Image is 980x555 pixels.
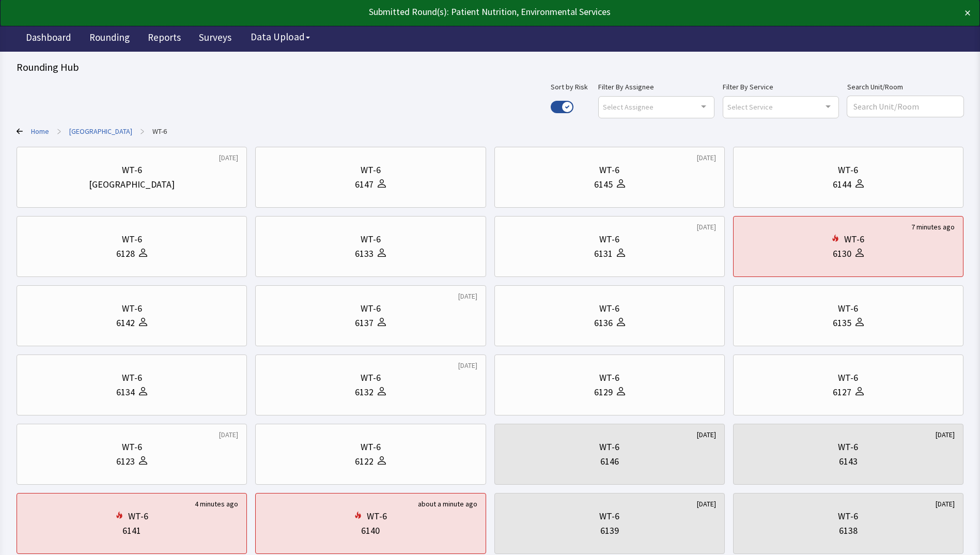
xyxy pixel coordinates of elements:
[57,121,61,142] span: >
[599,509,619,523] div: WT-6
[122,371,142,385] div: WT-6
[355,385,374,399] div: 6132
[599,301,619,316] div: WT-6
[355,177,374,192] div: 6147
[152,126,167,136] a: WT-6
[599,440,619,454] div: WT-6
[594,246,613,261] div: 6131
[122,163,142,177] div: WT-6
[141,121,144,142] span: >
[833,385,851,399] div: 6127
[140,26,189,52] a: Reports
[723,81,839,93] label: Filter By Service
[936,429,955,440] div: [DATE]
[122,232,142,246] div: WT-6
[594,316,613,330] div: 6136
[833,246,851,261] div: 6130
[9,5,875,19] div: Submitted Round(s): Patient Nutrition, Environmental Services
[839,523,858,538] div: 6138
[599,232,619,246] div: WT-6
[191,26,239,52] a: Surveys
[599,163,619,177] div: WT-6
[844,232,864,246] div: WT-6
[458,360,477,371] div: [DATE]
[69,126,132,136] a: Bridgeport Hospital
[82,26,137,52] a: Rounding
[361,440,381,454] div: WT-6
[847,96,963,117] input: Search Unit/Room
[603,101,654,113] span: Select Assignee
[116,454,135,469] div: 6123
[219,429,238,440] div: [DATE]
[122,523,141,538] div: 6141
[697,152,716,163] div: [DATE]
[31,126,49,136] a: Home
[551,81,588,93] label: Sort by Risk
[195,499,238,509] div: 4 minutes ago
[697,429,716,440] div: [DATE]
[458,291,477,301] div: [DATE]
[418,499,477,509] div: about a minute ago
[599,371,619,385] div: WT-6
[833,177,851,192] div: 6144
[838,509,858,523] div: WT-6
[594,385,613,399] div: 6129
[219,152,238,163] div: [DATE]
[847,81,963,93] label: Search Unit/Room
[697,499,716,509] div: [DATE]
[122,440,142,454] div: WT-6
[361,232,381,246] div: WT-6
[18,26,79,52] a: Dashboard
[600,454,619,469] div: 6146
[128,509,148,523] div: WT-6
[361,301,381,316] div: WT-6
[911,222,955,232] div: 7 minutes ago
[17,60,963,74] div: Rounding Hub
[355,316,374,330] div: 6137
[361,163,381,177] div: WT-6
[594,177,613,192] div: 6145
[361,523,380,538] div: 6140
[244,27,316,47] button: Data Upload
[600,523,619,538] div: 6139
[838,163,858,177] div: WT-6
[965,5,971,21] button: ×
[833,316,851,330] div: 6135
[697,222,716,232] div: [DATE]
[838,301,858,316] div: WT-6
[355,246,374,261] div: 6133
[838,371,858,385] div: WT-6
[361,371,381,385] div: WT-6
[936,499,955,509] div: [DATE]
[839,454,858,469] div: 6143
[122,301,142,316] div: WT-6
[116,385,135,399] div: 6134
[598,81,714,93] label: Filter By Assignee
[89,177,175,192] div: [GEOGRAPHIC_DATA]
[727,101,773,113] span: Select Service
[116,316,135,330] div: 6142
[838,440,858,454] div: WT-6
[355,454,374,469] div: 6122
[116,246,135,261] div: 6128
[367,509,387,523] div: WT-6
